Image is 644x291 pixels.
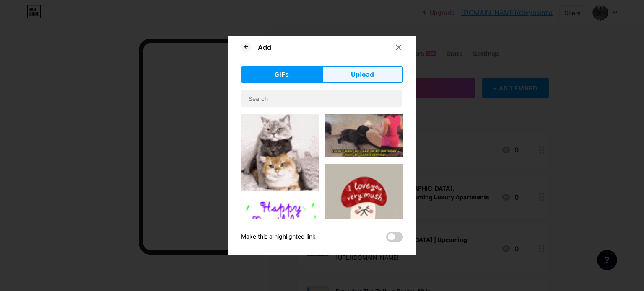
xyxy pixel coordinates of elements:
div: Add [258,42,271,52]
span: Upload [351,70,374,79]
img: Gihpy [325,164,403,242]
input: Search [241,90,402,107]
div: Make this a highlighted link [241,232,316,242]
img: Gihpy [325,114,403,157]
span: GIFs [274,70,289,79]
img: Gihpy [241,198,319,276]
img: Gihpy [241,114,319,191]
button: Upload [322,66,403,83]
button: GIFs [241,66,322,83]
